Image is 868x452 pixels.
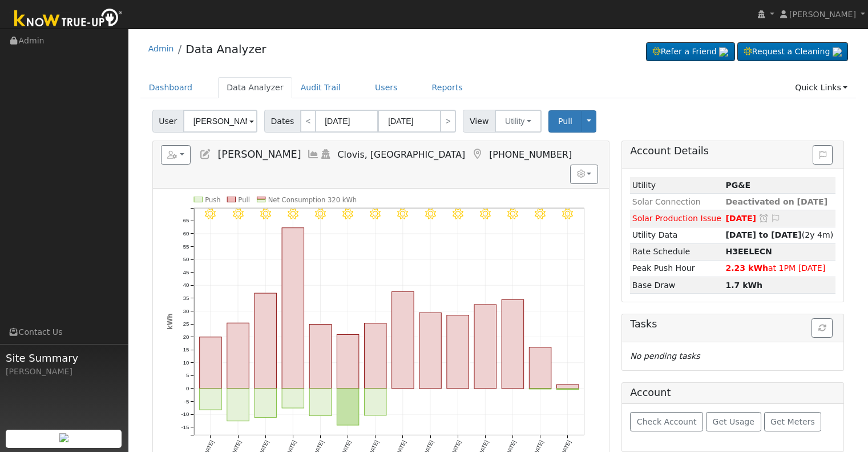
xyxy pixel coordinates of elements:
text: 60 [183,230,189,237]
strong: B [725,247,772,256]
rect: onclick="" [419,313,442,389]
text: 15 [183,346,189,353]
rect: onclick="" [529,389,551,389]
a: Refer a Friend [646,42,735,62]
div: [PERSON_NAME] [6,366,122,378]
span: Check Account [637,417,697,426]
strong: 1.7 kWh [725,281,762,290]
span: View [463,110,495,133]
td: Base Draw [630,277,724,294]
img: Know True-Up [9,6,128,32]
rect: onclick="" [309,389,332,416]
h5: Account [630,387,671,398]
span: Deactivated on [DATE] [725,197,827,206]
span: Pull [558,117,572,126]
a: Map [471,149,483,160]
button: Refresh [812,318,833,338]
a: Audit Trail [292,77,349,98]
h5: Tasks [630,318,835,330]
a: Data Analyzer [218,77,292,98]
text: 40 [183,282,189,288]
rect: onclick="" [474,305,496,389]
rect: onclick="" [199,337,221,389]
span: User [152,110,184,133]
rect: onclick="" [529,347,551,389]
a: Reports [423,77,471,98]
span: Solar Connection [632,197,701,206]
span: Dates [264,110,301,133]
rect: onclick="" [227,323,249,389]
strong: ID: 16863464, authorized: 05/30/25 [725,181,750,190]
a: Request a Cleaning [737,42,848,62]
td: Peak Push Hour [630,260,724,277]
span: Site Summary [6,350,122,366]
i: 5/20 - Clear [562,209,573,219]
rect: onclick="" [557,385,579,389]
a: Multi-Series Graph [307,149,320,160]
a: Edit User (28625) [199,149,212,160]
i: 5/19 - Clear [535,209,546,219]
button: Check Account [630,412,703,431]
text: kWh [165,313,173,330]
a: Login As (last 08/25/2025 9:20:28 AM) [320,149,332,160]
rect: onclick="" [309,324,332,389]
text: Pull [238,195,250,203]
rect: onclick="" [447,315,469,389]
text: -10 [181,411,189,417]
strong: 2.23 kWh [725,263,768,273]
a: Data Analyzer [185,42,266,56]
td: at 1PM [DATE] [724,260,835,277]
rect: onclick="" [364,389,386,415]
rect: onclick="" [337,389,359,425]
h5: Account Details [630,145,835,157]
rect: onclick="" [199,389,221,410]
text: 30 [183,307,189,314]
i: 5/07 - Clear [205,209,216,219]
span: Get Usage [713,417,754,426]
text: 35 [183,295,189,301]
button: Pull [548,110,582,133]
img: retrieve [59,433,68,442]
span: Solar Production Issue [632,214,721,223]
a: > [440,110,456,133]
img: retrieve [719,47,728,57]
i: 5/17 - MostlyClear [480,209,491,219]
span: Get Meters [770,417,815,426]
td: Utility [630,177,724,194]
text: 55 [183,243,189,250]
rect: onclick="" [255,293,277,389]
text: 45 [183,269,189,275]
text: -15 [181,424,189,430]
text: 10 [183,359,189,366]
i: 5/13 - MostlyClear [370,209,381,219]
text: 5 [186,372,189,378]
text: Net Consumption 320 kWh [268,195,357,203]
text: 65 [183,217,189,223]
button: Get Meters [764,412,822,431]
input: Select a User [183,110,257,133]
i: Edit Issue [771,214,781,222]
a: Users [366,77,406,98]
i: 5/16 - MostlyClear [453,209,463,219]
rect: onclick="" [282,228,304,389]
a: Snooze this issue [758,214,769,223]
rect: onclick="" [227,389,249,421]
rect: onclick="" [392,291,414,389]
a: Admin [148,44,174,53]
i: 5/11 - Clear [315,209,326,219]
img: retrieve [833,47,842,57]
rect: onclick="" [364,323,386,389]
span: (2y 4m) [725,230,833,239]
rect: onclick="" [502,299,524,389]
i: 5/15 - Clear [425,209,436,219]
span: [PERSON_NAME] [217,149,301,160]
i: 5/09 - Clear [260,209,271,219]
i: 5/10 - Clear [288,209,298,219]
button: Utility [495,110,542,133]
button: Get Usage [706,412,761,431]
a: Quick Links [786,77,856,98]
text: 25 [183,321,189,327]
text: 0 [186,385,189,391]
a: Dashboard [140,77,201,98]
rect: onclick="" [282,389,304,408]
